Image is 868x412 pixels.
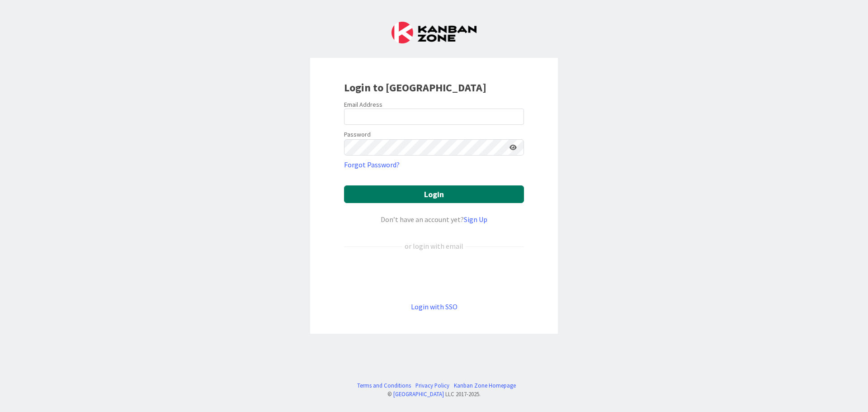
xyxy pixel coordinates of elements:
label: Password [344,130,371,139]
a: Kanban Zone Homepage [454,381,516,390]
label: Email Address [344,100,382,109]
a: Privacy Policy [415,381,449,390]
a: [GEOGRAPHIC_DATA] [393,390,444,398]
b: Login to [GEOGRAPHIC_DATA] [344,81,486,95]
iframe: Sign in with Google Button [340,266,528,286]
a: Terms and Conditions [357,381,411,390]
button: Login [344,185,524,203]
a: Sign Up [464,215,487,224]
img: Kanban Zone [392,22,476,43]
a: Login with SSO [411,302,458,311]
div: Don’t have an account yet? [344,214,524,225]
a: Forgot Password? [344,159,400,170]
div: © LLC 2017- 2025 . [353,390,516,398]
div: or login with email [402,241,466,251]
